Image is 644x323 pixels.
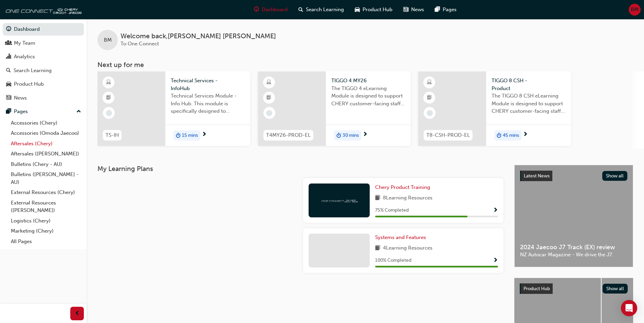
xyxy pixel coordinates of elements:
[435,5,440,14] span: pages-icon
[427,93,432,102] span: booktick-icon
[403,5,408,14] span: news-icon
[6,109,11,115] span: pages-icon
[514,165,633,267] a: Latest NewsShow all2024 Jaecoo J7 Track (EX) reviewNZ Autocar Magazine - We drive the J7.
[14,94,27,102] div: News
[523,132,528,138] span: next-icon
[331,85,405,108] span: The TIGGO 4 eLearning Module is designed to support CHERY customer-facing staff with the product ...
[266,93,271,102] span: booktick-icon
[375,234,429,241] a: Systems and Features
[3,22,84,105] button: DashboardMy TeamAnalyticsSearch LearningProduct HubNews
[8,216,84,226] a: Logistics (Chery)
[293,3,349,17] a: search-iconSearch Learning
[75,309,80,318] span: prev-icon
[427,110,433,116] span: learningRecordVerb_NONE-icon
[375,194,380,202] span: book-icon
[306,6,344,14] span: Search Learning
[298,5,303,14] span: search-icon
[6,54,11,60] span: chart-icon
[629,4,641,16] button: BM
[429,3,462,17] a: pages-iconPages
[331,77,405,85] span: TIGGO 4 MY26
[106,131,119,139] span: TS-IH
[355,5,360,14] span: car-icon
[3,78,84,90] a: Product Hub
[3,92,84,104] a: News
[349,3,398,17] a: car-iconProduct Hub
[6,95,11,101] span: news-icon
[523,286,550,292] span: Product Hub
[398,3,429,17] a: news-iconNews
[6,26,11,33] span: guage-icon
[8,138,84,149] a: Aftersales (Chery)
[602,171,628,181] button: Show all
[493,208,498,214] span: Show Progress
[520,283,628,294] a: Product HubShow all
[8,187,84,198] a: External Resources (Chery)
[266,131,311,139] span: T4MY26-PROD-EL
[97,71,250,146] a: TS-IHTechnical Services - InfoHubTechnical Services Module - Info Hub. This module is specificall...
[6,68,11,74] span: search-icon
[492,77,566,92] span: TIGGO 8 CSH - Product
[6,40,11,46] span: people-icon
[202,132,207,138] span: next-icon
[8,159,84,170] a: Bulletins (Chery - AU)
[383,194,433,202] span: 8 Learning Resources
[3,64,84,77] a: Search Learning
[493,206,498,215] button: Show Progress
[76,107,81,116] span: up-icon
[3,50,84,63] a: Analytics
[520,171,627,181] a: Latest NewsShow all
[603,284,628,294] button: Show all
[14,108,28,115] div: Pages
[14,67,52,74] div: Search Learning
[121,33,276,40] span: Welcome back , [PERSON_NAME] [PERSON_NAME]
[375,207,409,214] span: 75 % Completed
[418,71,571,146] a: T8-CSH-PROD-ELTIGGO 8 CSH - ProductThe TIGGO 8 CSH eLearning Module is designed to support CHERY ...
[171,92,245,115] span: Technical Services Module - Info Hub. This module is specifically designed to address the require...
[631,6,639,14] span: BM
[249,3,293,17] a: guage-iconDashboard
[520,251,627,259] span: NZ Autocar Magazine - We drive the J7.
[375,184,433,191] a: Chery Product Training
[426,131,470,139] span: T8-CSH-PROD-EL
[182,132,198,139] span: 15 mins
[3,105,84,118] button: Pages
[8,169,84,187] a: Bulletins ([PERSON_NAME] - AU)
[254,5,259,14] span: guage-icon
[3,3,81,16] img: oneconnect
[266,78,271,87] span: learningResourceType_ELEARNING-icon
[104,36,112,44] span: BM
[336,131,341,140] span: duration-icon
[492,92,566,115] span: The TIGGO 8 CSH eLearning Module is designed to support CHERY customer-facing staff with the prod...
[106,93,111,102] span: booktick-icon
[375,257,411,264] span: 100 % Completed
[106,110,112,116] span: learningRecordVerb_NONE-icon
[443,6,457,14] span: Pages
[375,234,426,240] span: Systems and Features
[363,132,368,138] span: next-icon
[266,110,272,116] span: learningRecordVerb_NONE-icon
[3,23,84,36] a: Dashboard
[8,198,84,216] a: External Resources ([PERSON_NAME])
[8,149,84,159] a: Aftersales ([PERSON_NAME])
[262,6,288,14] span: Dashboard
[375,184,430,190] span: Chery Product Training
[171,77,245,92] span: Technical Services - InfoHub
[176,131,181,140] span: duration-icon
[14,80,44,88] div: Product Hub
[411,6,424,14] span: News
[427,78,432,87] span: learningResourceType_ELEARNING-icon
[8,236,84,247] a: All Pages
[8,118,84,128] a: Accessories (Chery)
[621,300,637,316] div: Open Intercom Messenger
[121,41,159,47] span: To One Connect
[493,258,498,264] span: Show Progress
[6,81,11,87] span: car-icon
[493,256,498,265] button: Show Progress
[320,197,358,203] img: oneconnect
[383,244,433,253] span: 4 Learning Resources
[258,71,411,146] a: T4MY26-PROD-ELTIGGO 4 MY26The TIGGO 4 eLearning Module is designed to support CHERY customer-faci...
[14,39,35,47] div: My Team
[524,173,550,179] span: Latest News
